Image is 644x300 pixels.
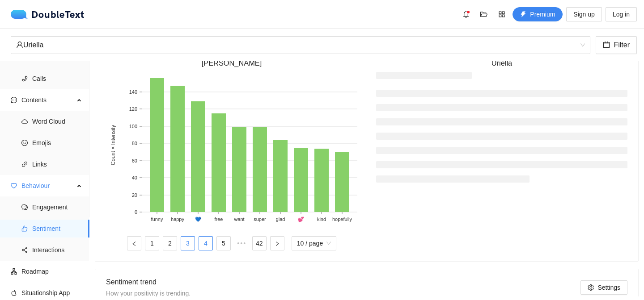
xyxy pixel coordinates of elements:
span: user [16,41,23,48]
a: 1 [145,237,159,250]
li: 2 [163,236,177,250]
button: thunderboltPremium [513,7,563,21]
button: settingSettings [580,280,627,295]
span: setting [588,284,594,292]
text: 60 [132,158,137,163]
span: right [275,241,280,246]
text: 100 [129,124,137,129]
span: Interactions [32,241,82,259]
text: 20 [132,192,137,198]
span: Uriella [16,37,585,54]
button: Log in [606,7,637,21]
li: Next 5 Pages [234,236,249,250]
span: thunderbolt [520,11,526,18]
text: hopefully [332,217,352,222]
span: heart [11,183,17,189]
h3: Uriella [376,58,627,69]
span: Premium [530,9,555,19]
li: 42 [252,236,267,250]
span: Sentiment [32,220,82,237]
li: 4 [199,236,213,250]
text: glad [276,217,285,222]
span: Behaviour [21,177,74,195]
span: folder-open [477,11,491,18]
button: bell [459,7,473,21]
span: Settings [597,283,620,292]
span: appstore [495,11,508,18]
span: Roadmap [21,262,82,280]
text: 💕 [298,216,304,222]
button: folder-open [477,7,491,21]
a: 42 [253,237,266,250]
button: appstore [495,7,509,21]
span: Contents [21,91,74,109]
span: smile [21,140,28,146]
li: 3 [181,236,195,250]
text: want [233,217,244,222]
text: super [254,217,266,222]
a: 4 [199,237,212,250]
li: Next Page [270,236,284,250]
span: Emojis [32,134,82,152]
span: link [21,161,28,167]
span: Filter [614,39,630,50]
text: funny [151,217,163,222]
span: cloud [21,118,28,125]
h3: [PERSON_NAME] [106,58,357,69]
span: bell [459,11,473,18]
a: 3 [181,237,195,250]
span: apartment [11,268,17,275]
button: left [127,236,141,250]
span: Log in [613,9,630,19]
li: Previous Page [127,236,141,250]
text: 140 [129,89,137,95]
div: Page Size [292,236,336,250]
text: free [215,217,223,222]
span: Calls [32,70,82,87]
span: left [131,241,137,246]
span: calendar [603,41,610,50]
span: Engagement [32,198,82,216]
img: logo [11,10,31,19]
text: 80 [132,141,137,146]
span: Sentiment trend [106,278,157,286]
span: phone [21,75,28,82]
button: Sign up [566,7,602,21]
span: apple [11,290,17,296]
span: ••• [234,236,249,250]
li: 1 [145,236,159,250]
div: Uriella [16,37,577,54]
span: comment [21,204,28,210]
text: happy [171,217,184,222]
li: 5 [216,236,231,250]
text: 120 [129,106,137,112]
text: 40 [132,175,137,180]
span: 10 / page [297,237,331,250]
a: logoDoubleText [11,10,85,19]
span: Links [32,155,82,173]
text: 0 [135,209,137,215]
div: DoubleText [11,10,85,19]
span: message [11,97,17,103]
span: Sign up [573,9,594,19]
a: 5 [217,237,230,250]
text: kind [317,217,326,222]
span: Word Cloud [32,112,82,130]
span: How your positivity is trending. [106,290,191,297]
button: calendarFilter [596,36,637,54]
text: 💙 [195,216,201,222]
text: Count × Intensity [110,125,116,165]
span: share-alt [21,247,28,253]
a: 2 [163,237,177,250]
span: like [21,225,28,232]
button: right [270,236,284,250]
